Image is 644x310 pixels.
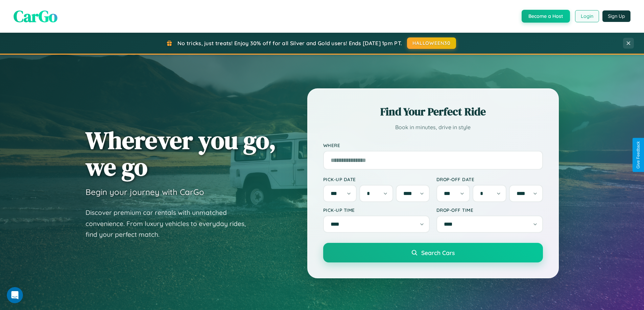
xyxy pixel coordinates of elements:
[636,141,641,169] div: Give Feedback
[323,142,543,148] label: Where
[575,10,599,22] button: Login
[323,243,543,262] button: Search Cars
[522,10,570,23] button: Become a Host
[86,187,204,197] h3: Begin your journey with CarGo
[177,40,402,47] span: No tricks, just treats! Enjoy 30% off for all Silver and Gold users! Ends [DATE] 1pm PT.
[14,5,57,27] span: CarGo
[421,249,455,256] span: Search Cars
[7,287,23,303] iframe: Intercom live chat
[436,207,543,213] label: Drop-off Time
[436,176,543,182] label: Drop-off Date
[323,176,430,182] label: Pick-up Date
[602,10,630,22] button: Sign Up
[323,122,543,132] p: Book in minutes, drive in style
[323,207,430,213] label: Pick-up Time
[407,37,456,49] button: HALLOWEEN30
[323,104,543,119] h2: Find Your Perfect Ride
[86,127,276,180] h1: Wherever you go, we go
[86,207,255,240] p: Discover premium car rentals with unmatched convenience. From luxury vehicles to everyday rides, ...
